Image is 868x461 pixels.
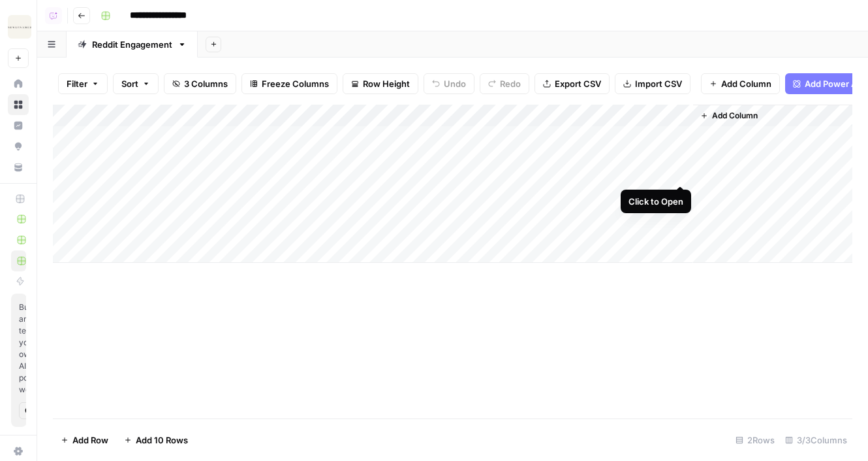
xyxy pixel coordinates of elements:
button: Import CSV [615,73,690,94]
span: 3 Columns [184,77,228,90]
button: Redo [480,73,529,94]
span: Add 10 Rows [136,434,188,447]
a: Browse [8,94,29,115]
span: Freeze Columns [262,77,329,90]
div: 3/3 Columns [780,430,852,451]
span: Add Column [712,110,758,122]
button: Workspace: NewlyNamed [8,10,29,43]
span: Filter [67,77,87,90]
span: Undo [444,77,466,90]
button: Add Row [53,430,116,451]
span: Add Column [721,77,771,90]
div: Reddit Engagement [92,38,172,51]
a: Reddit Engagement [67,31,198,58]
a: Your Data [8,157,29,178]
img: NewlyNamed Logo [8,15,31,39]
div: 2 Rows [730,430,780,451]
button: 3 Columns [164,73,236,94]
button: Get Started [19,402,39,419]
span: Row Height [363,77,410,90]
button: Export CSV [535,73,610,94]
span: Get Started [25,405,33,417]
button: Undo [424,73,474,94]
button: Add Column [695,107,763,124]
span: Sort [121,77,138,90]
span: Redo [500,77,521,90]
a: Home [8,73,29,94]
button: Sort [113,73,159,94]
a: Opportunities [8,136,29,157]
span: Export CSV [555,77,601,90]
button: Freeze Columns [241,73,337,94]
button: Add 10 Rows [116,430,196,451]
button: Row Height [343,73,418,94]
span: Import CSV [635,77,682,90]
div: Click to Open [628,195,683,208]
span: Add Row [72,434,108,447]
button: Filter [58,73,108,94]
a: Insights [8,115,29,136]
button: Add Column [701,73,780,94]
